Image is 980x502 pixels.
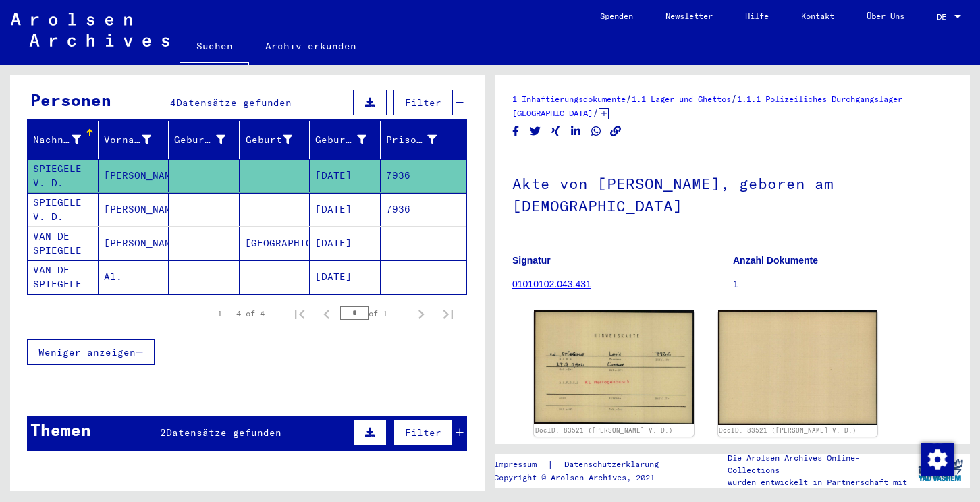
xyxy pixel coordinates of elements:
a: DocID: 83521 ([PERSON_NAME] V. D.) [719,426,856,434]
span: 4 [170,96,176,109]
b: Signatur [512,255,551,266]
button: Share on Xing [549,123,563,140]
mat-header-cell: Nachname [28,121,99,159]
img: Zustimmung ändern [921,443,954,476]
mat-cell: [DATE] [310,227,381,260]
a: Datenschutzerklärung [553,457,675,472]
mat-cell: VAN DE SPIEGELE [28,227,99,260]
p: wurden entwickelt in Partnerschaft mit [728,476,910,489]
div: Nachname [33,129,98,150]
div: Vorname [104,133,152,147]
a: 01010102.043.431 [512,279,591,289]
button: Next page [408,300,435,327]
p: 1 [733,277,953,291]
mat-cell: [DATE] [310,193,381,226]
span: Filter [405,96,441,109]
mat-header-cell: Prisoner # [381,121,467,159]
div: Geburt‏ [245,133,293,147]
mat-cell: [DATE] [310,260,381,294]
mat-cell: [GEOGRAPHIC_DATA] [240,227,310,260]
div: Geburtsname [174,129,242,150]
span: / [626,92,632,105]
button: Filter [393,420,453,445]
a: 1.1 Lager und Ghettos [632,94,731,104]
button: Share on LinkedIn [569,123,583,140]
mat-cell: [PERSON_NAME] [99,193,169,226]
button: First page [286,300,313,327]
button: Filter [393,90,453,115]
div: Prisoner # [386,133,437,147]
a: Suchen [180,30,249,65]
mat-header-cell: Geburt‏ [240,121,310,159]
button: Copy link [609,123,623,140]
span: 2 [160,426,166,439]
span: Weniger anzeigen [38,346,136,358]
mat-cell: SPIEGELE V. D. [28,193,99,226]
div: Vorname [104,129,169,150]
div: Geburtsdatum [315,129,383,150]
mat-header-cell: Geburtsdatum [310,121,381,159]
img: Arolsen_neg.svg [11,13,169,47]
span: DE [937,12,952,22]
img: yv_logo.png [915,453,966,487]
span: Datensätze gefunden [176,96,292,109]
a: Archiv erkunden [249,30,373,62]
mat-cell: [PERSON_NAME] [99,159,169,192]
mat-cell: [PERSON_NAME] [99,227,169,260]
a: 1 Inhaftierungsdokumente [512,94,626,104]
div: Themen [30,418,91,442]
div: Nachname [33,133,81,147]
button: Share on Facebook [509,123,523,140]
mat-cell: [DATE] [310,159,381,192]
div: 1 – 4 of 4 [217,308,265,320]
p: Copyright © Arolsen Archives, 2021 [494,472,675,484]
div: Geburtsdatum [315,133,366,147]
div: | [494,457,675,472]
mat-cell: SPIEGELE V. D. [28,159,99,192]
h1: Akte von [PERSON_NAME], geboren am [DEMOGRAPHIC_DATA] [512,152,953,234]
div: Geburtsname [174,133,225,147]
button: Previous page [313,300,340,327]
div: Geburt‏ [245,129,310,150]
img: 002.jpg [718,310,878,425]
mat-header-cell: Geburtsname [169,121,240,159]
button: Last page [435,300,462,327]
button: Share on WhatsApp [589,123,603,140]
img: 001.jpg [534,310,694,424]
mat-cell: Al. [99,260,169,294]
button: Share on Twitter [528,123,543,140]
div: Personen [30,88,111,112]
mat-cell: 7936 [381,159,467,192]
mat-header-cell: Vorname [99,121,169,159]
mat-cell: 7936 [381,193,467,226]
div: of 1 [340,307,408,320]
p: Die Arolsen Archives Online-Collections [728,452,910,476]
span: / [731,92,737,105]
b: Anzahl Dokumente [733,255,818,266]
mat-cell: VAN DE SPIEGELE [28,260,99,294]
button: Weniger anzeigen [27,339,155,365]
a: Impressum [494,457,547,472]
div: Prisoner # [386,129,454,150]
a: DocID: 83521 ([PERSON_NAME] V. D.) [535,426,673,434]
span: / [593,107,599,119]
span: Filter [405,426,441,439]
span: Datensätze gefunden [166,426,281,439]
